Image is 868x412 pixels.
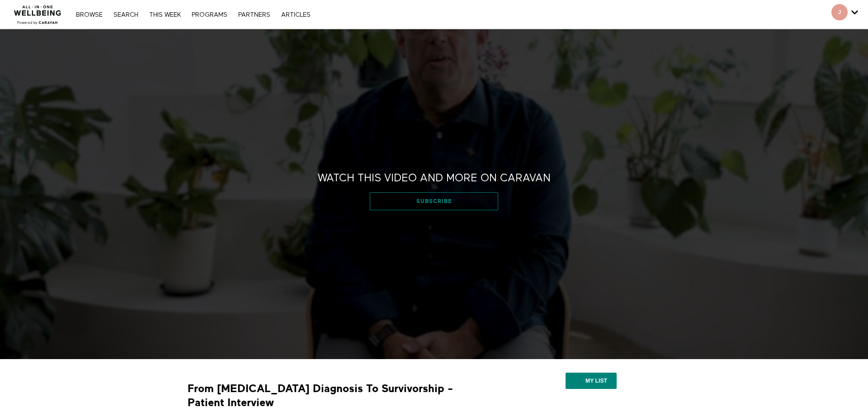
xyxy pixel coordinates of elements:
[370,192,498,210] a: Subscribe
[277,12,315,18] a: ARTICLES
[187,12,232,18] a: PROGRAMS
[234,12,275,18] a: PARTNERS
[188,382,491,410] strong: From [MEDICAL_DATA] Diagnosis To Survivorship - Patient Interview
[71,10,315,19] nav: Primary
[71,12,107,18] a: Browse
[566,373,617,389] button: My list
[145,12,185,18] a: THIS WEEK
[318,171,551,185] h2: Watch this video and more on CARAVAN
[109,12,143,18] a: Search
